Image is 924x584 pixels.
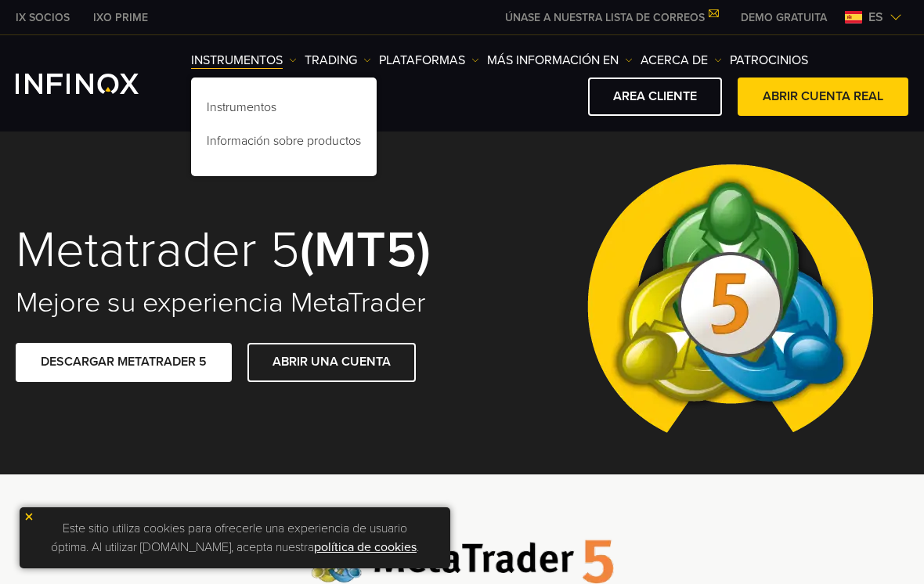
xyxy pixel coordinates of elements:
a: Instrumentos [191,93,377,127]
p: Este sitio utiliza cookies para ofrecerle una experiencia de usuario óptima. Al utilizar [DOMAIN_... [27,515,442,561]
a: PLATAFORMAS [379,51,479,70]
img: Meta Trader 5 logo [311,533,614,584]
a: INFINOX [4,9,81,26]
img: Meta Trader 5 [575,132,886,474]
a: ABRIR UNA CUENTA [247,343,416,381]
a: Más información en [487,51,633,70]
h1: Metatrader 5 [16,224,444,277]
a: INFINOX [81,9,160,26]
a: Patrocinios [730,51,808,70]
a: Instrumentos [191,51,297,70]
strong: (MT5) [300,219,431,281]
a: INFINOX MENU [729,9,839,26]
span: es [862,8,890,27]
a: ÚNASE A NUESTRA LISTA DE CORREOS [493,11,729,24]
a: AREA CLIENTE [588,78,722,116]
img: yellow close icon [23,511,34,522]
a: DESCARGAR METATRADER 5 [16,343,232,381]
a: ABRIR CUENTA REAL [738,78,908,116]
h2: Mejore su experiencia MetaTrader [16,286,444,320]
a: política de cookies [314,539,417,555]
a: INFINOX Logo [16,74,175,94]
a: Información sobre productos [191,127,377,160]
a: ACERCA DE [641,51,722,70]
a: TRADING [305,51,371,70]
